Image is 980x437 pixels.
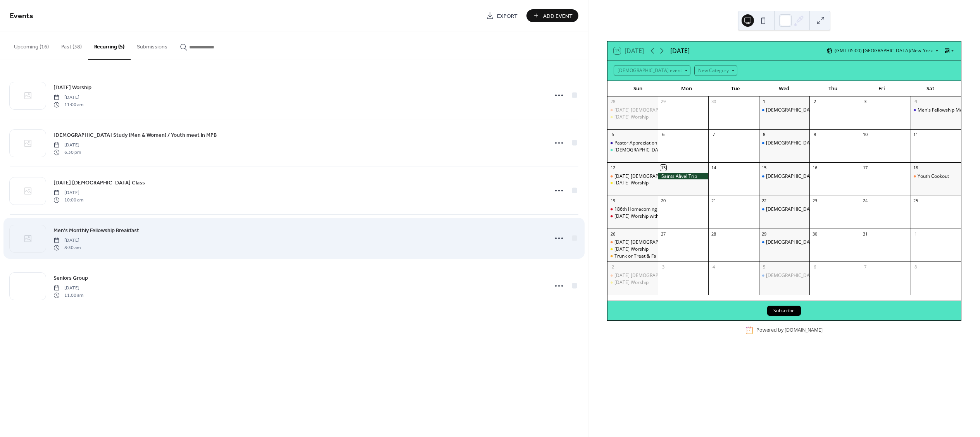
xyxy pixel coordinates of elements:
[913,264,919,270] div: 8
[759,173,809,180] div: Bible Study (Men & Women) / Youth meet in MPB
[913,165,919,170] div: 18
[131,31,174,59] button: Submissions
[607,140,658,146] div: Pastor Appreciation Day
[480,9,523,22] a: Export
[607,239,658,246] div: Sunday Bible Class
[761,264,767,270] div: 5
[711,198,716,204] div: 21
[862,132,868,138] div: 10
[53,274,88,282] a: Seniors Group
[53,237,81,244] span: [DATE]
[607,279,658,286] div: Sunday Worship
[614,173,695,180] div: [DATE] [DEMOGRAPHIC_DATA] Class
[614,253,676,260] div: Trunk or Treat & Fall Festival
[614,213,704,220] div: [DATE] Worship with Molded Clay singers
[53,179,145,187] span: [DATE] [DEMOGRAPHIC_DATA] Class
[610,99,616,105] div: 28
[670,46,690,55] div: [DATE]
[660,165,666,170] div: 13
[918,107,973,114] div: Men's Fellowship Meeting
[913,132,919,138] div: 11
[918,173,949,180] div: Youth Cookout
[812,99,818,105] div: 2
[711,264,716,270] div: 4
[913,198,919,204] div: 25
[711,99,716,105] div: 30
[610,165,616,170] div: 12
[53,83,91,92] a: [DATE] Worship
[711,132,716,138] div: 7
[660,198,666,204] div: 20
[835,48,933,53] span: (GMT-05:00) [GEOGRAPHIC_DATA]/New_York
[614,147,701,153] div: [DEMOGRAPHIC_DATA] Annual Meeting
[711,231,716,237] div: 28
[53,101,83,108] span: 11:00 am
[862,264,868,270] div: 7
[911,173,961,180] div: Youth Cookout
[759,140,809,146] div: Bible Study (Men & Women) / Youth meet in MPB
[526,9,578,22] button: Add Event
[766,107,912,114] div: [DEMOGRAPHIC_DATA] Study (Men & Women) / Youth meet in MPB
[53,131,217,139] a: [DEMOGRAPHIC_DATA] Study (Men & Women) / Youth meet in MPB
[660,99,666,105] div: 29
[812,264,818,270] div: 6
[88,31,131,60] button: Recurring (5)
[913,99,919,105] div: 4
[543,12,573,20] span: Add Event
[607,253,658,260] div: Trunk or Treat & Fall Festival
[614,107,695,114] div: [DATE] [DEMOGRAPHIC_DATA] Class
[766,173,912,180] div: [DEMOGRAPHIC_DATA] Study (Men & Women) / Youth meet in MPB
[812,132,818,138] div: 9
[766,272,912,279] div: [DEMOGRAPHIC_DATA] Study (Men & Women) / Youth meet in MPB
[812,231,818,237] div: 30
[53,274,88,282] span: Seniors Group
[660,132,666,138] div: 6
[809,81,857,96] div: Thu
[761,99,767,105] div: 1
[53,292,83,299] span: 11:00 am
[614,206,713,213] div: 186th Homecoming Service Morning Worship
[759,239,809,246] div: Bible Study (Men & Women) / Youth meet in MPB
[785,327,823,334] a: [DOMAIN_NAME]
[53,94,83,101] span: [DATE]
[497,12,518,20] span: Export
[760,81,809,96] div: Wed
[53,226,139,235] a: Men's Monthly Fellowship Breakfast
[711,165,716,170] div: 14
[607,272,658,279] div: Sunday Bible Class
[53,227,139,235] span: Men's Monthly Fellowship Breakfast
[610,132,616,138] div: 5
[759,206,809,213] div: Bible Study (Men & Women) / Youth meet in MPB
[614,180,649,186] div: [DATE] Worship
[862,231,868,237] div: 31
[53,189,83,196] span: [DATE]
[614,114,649,120] div: [DATE] Worship
[607,180,658,186] div: Sunday Worship
[53,131,217,139] span: [DEMOGRAPHIC_DATA] Study (Men & Women) / Youth meet in MPB
[610,198,616,204] div: 19
[756,327,823,334] div: Powered by
[8,31,55,59] button: Upcoming (16)
[766,239,912,246] div: [DEMOGRAPHIC_DATA] Study (Men & Women) / Youth meet in MPB
[614,81,663,96] div: Sun
[663,81,711,96] div: Mon
[614,246,649,253] div: [DATE] Worship
[55,31,88,59] button: Past (38)
[607,107,658,114] div: Sunday Bible Class
[614,272,695,279] div: [DATE] [DEMOGRAPHIC_DATA] Class
[53,149,81,156] span: 6:30 pm
[658,173,708,180] div: Saints Alive! Trip
[607,206,658,213] div: 186th Homecoming Service Morning Worship
[913,231,919,237] div: 1
[10,9,33,24] span: Events
[53,196,83,203] span: 10:00 am
[761,231,767,237] div: 29
[614,279,649,286] div: [DATE] Worship
[812,165,818,170] div: 16
[906,81,955,96] div: Sat
[759,272,809,279] div: Bible Study (Men & Women) / Youth meet in MPB
[857,81,906,96] div: Fri
[607,246,658,253] div: Sunday Worship
[53,285,83,292] span: [DATE]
